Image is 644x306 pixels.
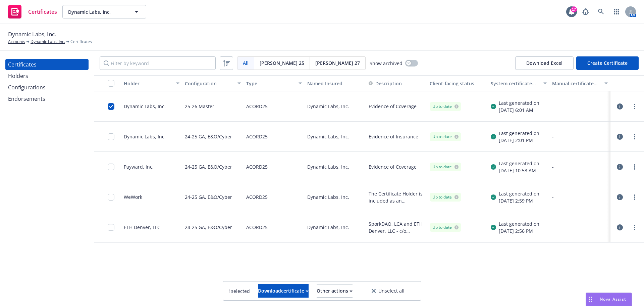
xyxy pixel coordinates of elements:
div: Up to date [432,194,459,200]
div: - [552,193,608,201]
button: Create Certificate [576,56,639,70]
div: System certificate last generated [491,80,539,87]
button: Downloadcertificate [258,284,309,298]
div: 24-25 GA, E&O/Cyber [185,186,232,208]
div: Configuration [185,80,233,87]
a: Dynamic Labs, Inc. [31,39,65,45]
div: Up to date [432,224,459,230]
button: Named Insured [305,75,366,91]
div: 25-26 Master [185,95,214,117]
div: Configurations [8,82,46,93]
div: Dynamic Labs, Inc. [305,212,366,243]
div: Named Insured [307,80,363,87]
button: Evidence of Coverage [369,163,417,170]
div: Last generated on [499,190,539,197]
div: ETH Denver, LLC [124,224,160,231]
span: Certificates [70,39,92,45]
button: Description [369,80,402,87]
div: ACORD25 [246,186,268,208]
input: Toggle Row Selected [108,133,114,140]
button: Other actions [317,284,353,298]
span: [PERSON_NAME] 27 [315,59,360,67]
div: 24-25 GA, E&O/Cyber [185,156,232,178]
div: 17 [571,6,577,12]
div: Download certificate [258,285,309,297]
div: 24-25 GA, E&O/Cyber [185,216,232,238]
input: Select all [108,80,114,87]
div: Other actions [317,285,353,297]
div: Endorsements [8,93,45,104]
button: Configuration [182,75,243,91]
button: Unselect all [361,284,416,298]
div: Drag to move [586,293,594,306]
div: Payward, Inc. [124,163,154,170]
div: Last generated on [499,160,539,167]
span: Dynamic Labs, Inc. [68,8,126,15]
div: Client-facing status [430,80,485,87]
div: Holders [8,71,28,81]
span: SporkDAO, LCA and ETH Denver, LLC - c/o [STREET_ADDRESS][PERSON_NAME], the Western Stock Show Ass... [369,220,424,234]
button: Manual certificate last generated [549,75,610,91]
div: ACORD25 [246,156,268,178]
div: Dynamic Labs, Inc. [305,152,366,182]
a: Configurations [5,82,89,93]
button: Dynamic Labs, Inc. [62,5,146,18]
a: Accounts [8,39,25,45]
div: Dynamic Labs, Inc. [124,103,166,110]
div: Certificates [8,59,37,70]
input: Toggle Row Selected [108,103,114,110]
div: - [552,133,608,140]
input: Filter by keyword [100,56,216,70]
button: Download Excel [515,56,574,70]
div: Up to date [432,164,459,170]
button: Evidence of Insurance [369,133,418,140]
input: Toggle Row Selected [108,194,114,201]
a: Switch app [610,5,623,18]
div: ACORD25 [246,126,268,147]
button: The Certificate Holder is included as an additional insured as required by a written contract wit... [369,190,424,204]
a: Certificates [5,2,60,21]
div: [DATE] 2:56 PM [499,227,539,234]
div: [DATE] 2:01 PM [499,137,539,144]
a: more [631,133,639,141]
a: more [631,193,639,201]
div: ACORD25 [246,216,268,238]
button: Client-facing status [427,75,488,91]
div: Holder [124,80,172,87]
div: [DATE] 10:53 AM [499,167,539,174]
span: Certificates [28,9,57,14]
button: Type [244,75,305,91]
div: Up to date [432,134,459,140]
div: [DATE] 6:01 AM [499,106,539,114]
span: Unselect all [378,289,405,293]
a: Search [594,5,608,18]
div: Last generated on [499,99,539,106]
div: Manual certificate last generated [552,80,600,87]
div: Dynamic Labs, Inc. [305,182,366,212]
a: Holders [5,71,89,81]
div: Dynamic Labs, Inc. [124,133,166,140]
a: more [631,163,639,171]
a: Report a Bug [579,5,592,18]
a: more [631,223,639,231]
div: Last generated on [499,220,539,227]
div: WeWork [124,193,142,201]
span: All [243,59,249,67]
a: Certificates [5,59,89,70]
button: Holder [121,75,182,91]
span: Nova Assist [600,296,626,302]
span: [PERSON_NAME] 25 [260,59,304,67]
div: Last generated on [499,130,539,137]
span: 1 selected [228,288,250,295]
div: 24-25 GA, E&O/Cyber [185,126,232,147]
div: Dynamic Labs, Inc. [305,91,366,122]
input: Toggle Row Selected [108,224,114,231]
button: Evidence of Coverage [369,103,417,110]
div: [DATE] 2:59 PM [499,197,539,204]
div: - [552,163,608,170]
